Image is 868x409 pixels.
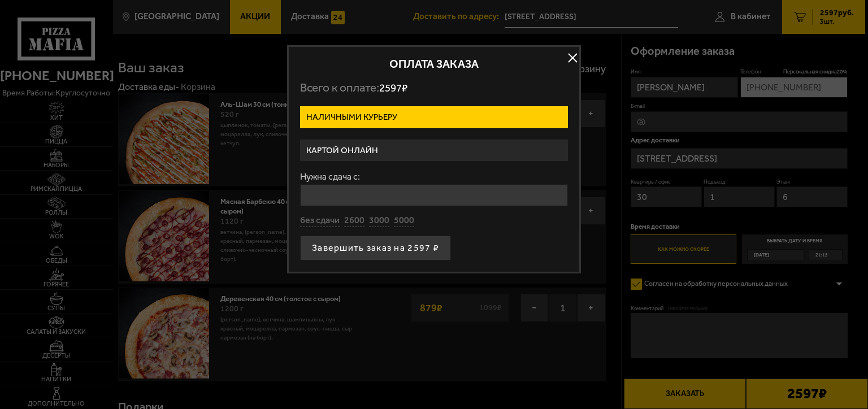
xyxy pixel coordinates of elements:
label: Наличными курьеру [300,106,568,128]
button: 3000 [369,215,389,227]
button: 5000 [394,215,414,227]
p: Всего к оплате: [300,81,568,95]
label: Нужна сдача с: [300,172,568,181]
label: Картой онлайн [300,140,568,162]
span: 2597 ₽ [379,81,407,94]
button: без сдачи [300,215,340,227]
h2: Оплата заказа [300,58,568,69]
button: Завершить заказ на 2597 ₽ [300,236,451,260]
button: 2600 [344,215,364,227]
